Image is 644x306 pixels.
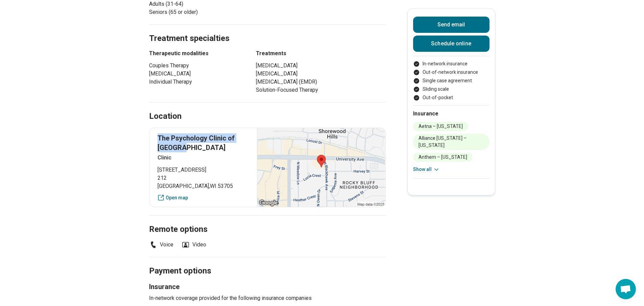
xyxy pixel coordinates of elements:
li: [MEDICAL_DATA] [149,70,244,78]
li: Alliance [US_STATE] – [US_STATE] [413,134,490,150]
li: Voice [149,241,173,249]
a: Open map [158,194,249,201]
p: In-network coverage provided for the following insurance companies [149,294,386,302]
span: [GEOGRAPHIC_DATA] , WI 53705 [158,182,249,190]
li: Couples Therapy [149,62,244,70]
li: [MEDICAL_DATA] [256,70,386,78]
li: Anthem – [US_STATE] [413,153,473,162]
h2: Treatment specialties [149,17,386,44]
span: 212 [158,174,249,182]
h3: Insurance [149,282,386,291]
li: In-network insurance [413,60,490,67]
h3: Therapeutic modalities [149,49,244,58]
li: [MEDICAL_DATA] [256,62,386,70]
p: The Psychology Clinic of [GEOGRAPHIC_DATA] [158,133,249,152]
li: Seniors (65 or older) [149,8,265,16]
li: Video [182,241,206,249]
h2: Remote options [149,207,386,235]
h2: Payment options [149,249,386,277]
a: Schedule online [413,36,490,52]
a: Open chat [616,279,636,299]
li: Single case agreement [413,77,490,84]
li: Out-of-pocket [413,94,490,101]
li: Sliding scale [413,86,490,93]
h3: Treatments [256,49,386,58]
h2: Location [149,111,182,122]
li: Aetna – [US_STATE] [413,122,468,131]
span: [STREET_ADDRESS] [158,166,249,174]
li: Individual Therapy [149,78,244,86]
ul: Payment options [413,60,490,101]
button: Show all [413,166,440,173]
p: Clinic [158,154,249,162]
h2: Insurance [413,110,490,118]
li: Out-of-network insurance [413,69,490,76]
li: [MEDICAL_DATA] (EMDR) [256,78,386,86]
li: Solution-Focused Therapy [256,86,386,94]
button: Send email [413,17,490,33]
